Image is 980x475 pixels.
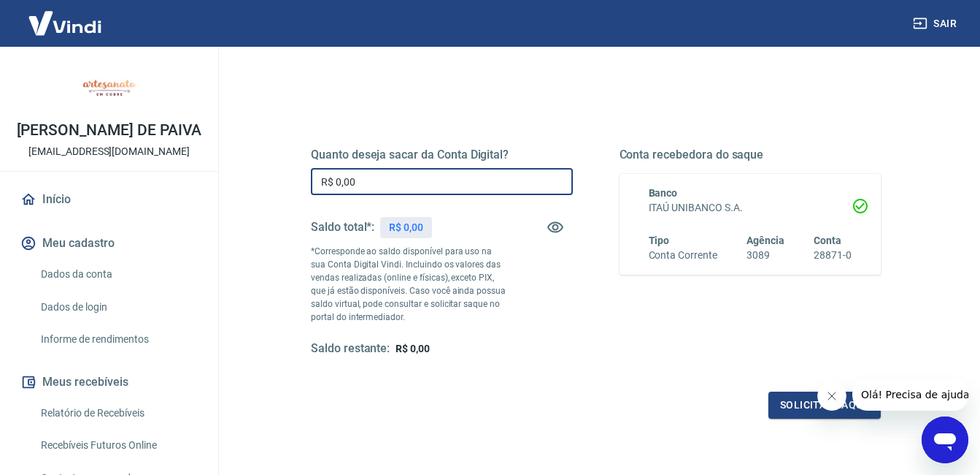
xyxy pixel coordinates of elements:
img: Vindi [18,1,112,45]
img: 7cd44400-ef74-465c-b7fb-b9107962f833.jpeg [80,58,139,117]
h5: Saldo total*: [311,220,374,235]
p: [EMAIL_ADDRESS][DOMAIN_NAME] [28,144,190,159]
iframe: Mensagem da empresa [852,379,968,411]
h6: 28871-0 [814,248,852,263]
span: Agência [746,235,784,246]
button: Sair [910,10,962,37]
button: Solicitar saque [768,392,881,419]
h6: ITAÚ UNIBANCO S.A. [649,200,852,216]
iframe: Fechar mensagem [817,381,846,411]
span: Conta [814,235,841,246]
a: Relatório de Recebíveis [35,398,201,428]
h5: Saldo restante: [311,341,390,357]
h6: Conta Corrente [649,248,717,263]
span: R$ 0,00 [396,343,430,354]
span: Tipo [649,235,670,246]
p: [PERSON_NAME] DE PAIVA [17,123,202,138]
iframe: Botão para abrir a janela de mensagens [922,417,968,463]
p: R$ 0,00 [389,220,423,235]
a: Recebíveis Futuros Online [35,430,201,460]
button: Meus recebíveis [18,366,201,398]
p: *Corresponde ao saldo disponível para uso na sua Conta Digital Vindi. Incluindo os valores das ve... [311,245,507,324]
h5: Conta recebedora do saque [620,148,881,162]
a: Início [18,183,201,216]
span: Banco [649,187,678,199]
h6: 3089 [746,248,784,263]
h5: Quanto deseja sacar da Conta Digital? [311,148,573,162]
span: Olá! Precisa de ajuda? [9,10,123,22]
a: Dados da conta [35,259,201,289]
a: Informe de rendimentos [35,324,201,354]
a: Dados de login [35,292,201,322]
button: Meu cadastro [18,227,201,259]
